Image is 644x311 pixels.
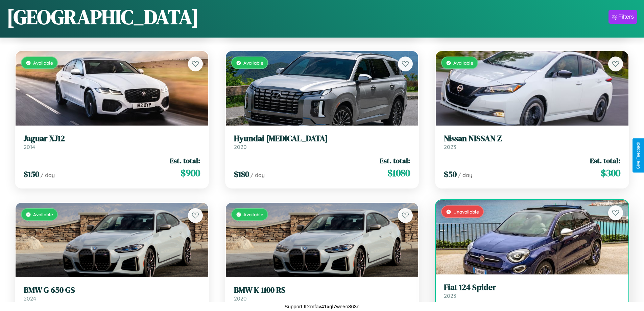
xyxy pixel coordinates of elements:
span: Est. total: [170,156,200,165]
h3: BMW G 650 GS [24,285,200,295]
span: / day [458,172,472,178]
p: Support ID: mfav41xgl7we5o863n [285,302,360,311]
a: Jaguar XJ122014 [24,134,200,150]
a: BMW G 650 GS2024 [24,285,200,302]
span: Available [33,212,53,217]
h3: Fiat 124 Spider [444,283,620,292]
span: 2024 [24,295,36,302]
span: $ 50 [444,169,457,180]
span: Available [243,60,263,66]
span: Available [243,212,263,217]
span: $ 180 [234,169,249,180]
button: Filters [609,10,637,24]
span: / day [251,172,265,178]
h3: Hyundai [MEDICAL_DATA] [234,134,410,143]
span: Available [33,60,53,66]
span: / day [41,172,55,178]
div: Filters [618,14,634,20]
span: Available [453,60,473,66]
span: $ 900 [181,166,200,180]
span: $ 1080 [387,166,410,180]
div: Give Feedback [636,142,641,169]
a: Fiat 124 Spider2023 [444,283,620,299]
h3: Nissan NISSAN Z [444,134,620,143]
h3: BMW K 1100 RS [234,285,410,295]
span: 2020 [234,143,247,150]
span: $ 300 [601,166,620,180]
a: Hyundai [MEDICAL_DATA]2020 [234,134,410,150]
span: 2020 [234,295,247,302]
span: 2014 [24,143,35,150]
h3: Jaguar XJ12 [24,134,200,143]
a: Nissan NISSAN Z2023 [444,134,620,150]
span: Est. total: [590,156,620,165]
h1: [GEOGRAPHIC_DATA] [7,3,199,31]
span: Est. total: [380,156,410,165]
span: $ 150 [24,169,39,180]
span: Unavailable [453,209,479,215]
span: 2023 [444,143,456,150]
a: BMW K 1100 RS2020 [234,285,410,302]
span: 2023 [444,292,456,299]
